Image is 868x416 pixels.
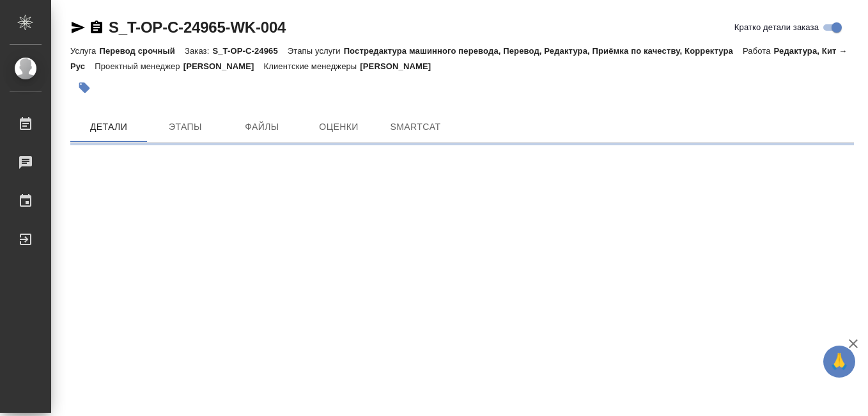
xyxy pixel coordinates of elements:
[734,21,819,34] span: Кратко детали заказа
[185,46,212,56] p: Заказ:
[212,46,287,56] p: S_T-OP-C-24965
[109,19,286,36] a: S_T-OP-C-24965-WK-004
[743,46,774,56] p: Работа
[89,20,104,35] button: Скопировать ссылку
[264,61,360,71] p: Клиентские менеджеры
[155,119,216,135] span: Этапы
[308,119,369,135] span: Оценки
[823,346,855,378] button: 🙏
[70,74,98,102] button: Добавить тэг
[99,46,185,56] p: Перевод срочный
[360,61,440,71] p: [PERSON_NAME]
[70,20,86,35] button: Скопировать ссылку для ЯМессенджера
[70,46,99,56] p: Услуга
[95,61,183,71] p: Проектный менеджер
[385,119,446,135] span: SmartCat
[344,46,743,56] p: Постредактура машинного перевода, Перевод, Редактура, Приёмка по качеству, Корректура
[828,348,850,375] span: 🙏
[231,119,293,135] span: Файлы
[288,46,344,56] p: Этапы услуги
[78,119,139,135] span: Детали
[183,61,264,71] p: [PERSON_NAME]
